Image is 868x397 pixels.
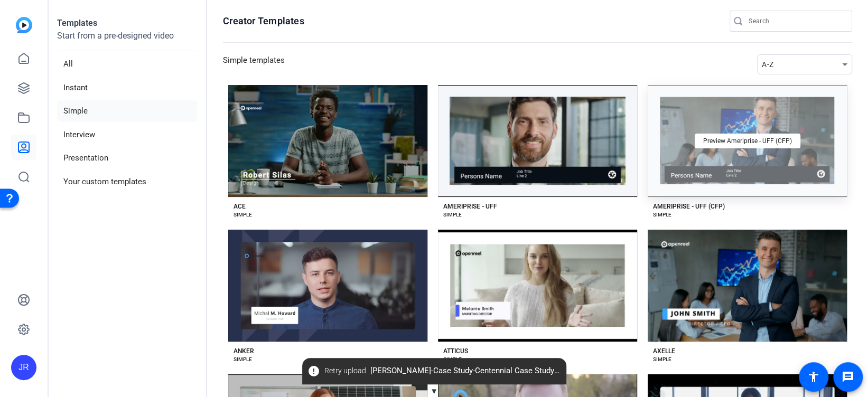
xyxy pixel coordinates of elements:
[807,371,820,383] mat-icon: accessibility
[653,211,671,219] div: SIMPLE
[57,18,97,28] strong: Templates
[443,211,462,219] div: SIMPLE
[653,202,725,211] div: AMERIPRISE - UFF (CFP)
[57,147,198,169] li: Presentation
[16,17,32,33] img: blue-gradient.svg
[234,202,246,211] div: ACE
[228,230,427,342] button: Template image
[57,100,198,122] li: Simple
[443,355,462,364] div: SIMPLE
[443,202,497,211] div: AMERIPRISE - UFF
[443,347,468,355] div: ATTICUS
[57,124,198,146] li: Interview
[648,230,847,342] button: Template image
[57,77,198,99] li: Instant
[430,386,438,396] span: ▼
[648,85,847,197] button: Template imagePreview Ameriprise - UFF (CFP)
[57,30,198,51] p: Start from a pre-designed video
[842,371,854,383] mat-icon: message
[653,347,675,355] div: AXELLE
[703,138,792,144] span: Preview Ameriprise - UFF (CFP)
[653,355,671,364] div: SIMPLE
[228,85,427,197] button: Template image
[438,85,637,197] button: Template image
[438,230,637,342] button: Template image
[223,15,304,27] h1: Creator Templates
[223,54,285,74] h3: Simple templates
[302,362,566,381] span: [PERSON_NAME]-Case Study-Centennial Case Study- [PERSON_NAME]-1755706722667-webcam
[324,365,366,376] span: Retry upload
[11,355,36,380] div: JR
[762,60,773,69] span: A-Z
[57,53,198,75] li: All
[234,355,252,364] div: SIMPLE
[57,171,198,193] li: Your custom templates
[749,15,844,27] input: Search
[307,365,320,377] mat-icon: error
[234,211,252,219] div: SIMPLE
[234,347,254,355] div: ANKER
